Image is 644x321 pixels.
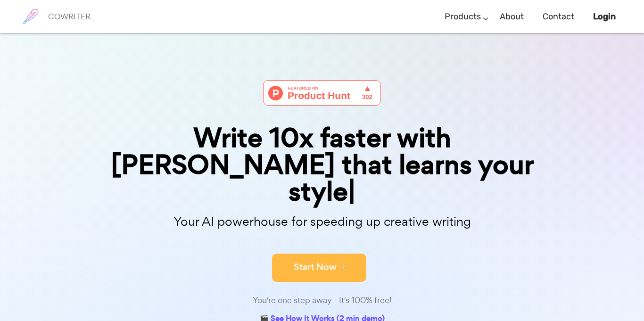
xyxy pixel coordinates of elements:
b: Login [593,11,616,22]
p: Your AI powerhouse for speeding up creative writing [86,212,558,232]
a: Login [593,3,616,31]
a: Products [445,3,481,31]
div: Write 10x faster with [PERSON_NAME] that learns your style [86,124,558,206]
h6: COWRITER [48,12,91,21]
a: About [500,3,524,31]
button: Start Now [272,254,366,282]
a: Contact [543,3,574,31]
div: You're one step away - It's 100% free! [86,294,558,307]
img: brand logo [19,5,42,28]
img: Cowriter - Your AI buddy for speeding up creative writing | Product Hunt [263,80,381,106]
